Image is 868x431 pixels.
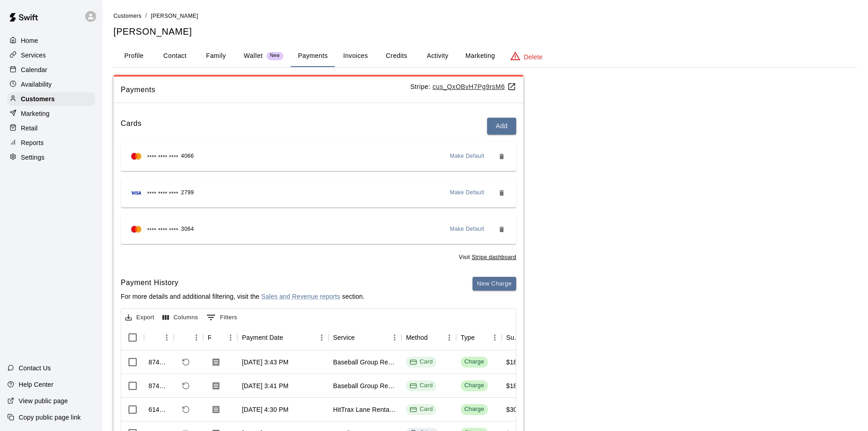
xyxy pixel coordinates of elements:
[121,84,410,96] span: Payments
[456,325,502,350] div: Type
[128,225,144,234] img: Credit card brand logo
[149,405,169,414] div: 614204
[211,331,224,344] button: Sort
[121,292,365,301] p: For more details and additional filtering, visit the section.
[195,45,236,67] button: Family
[237,325,329,350] div: Payment Date
[494,222,509,237] button: Remove
[355,331,368,344] button: Sort
[208,325,211,350] div: Receipt
[19,396,68,405] p: View public page
[21,36,38,45] p: Home
[149,331,161,344] button: Sort
[21,153,45,162] p: Settings
[283,331,296,344] button: Sort
[459,253,516,262] span: Visit
[190,331,203,344] button: Menu
[178,378,194,394] span: Refund payment
[21,109,50,118] p: Marketing
[494,186,509,200] button: Remove
[21,138,44,147] p: Reports
[472,254,516,260] a: Stripe dashboard
[401,325,456,350] div: Method
[494,149,509,164] button: Remove
[181,225,194,234] span: 3064
[7,34,95,47] a: Home
[442,331,456,344] button: Menu
[145,11,147,21] li: /
[244,51,263,61] p: Wallet
[121,277,365,289] h6: Payment History
[458,45,502,67] button: Marketing
[149,381,169,390] div: 874153
[178,402,194,417] span: Refund payment
[242,358,288,367] div: Oct 14, 2025, 3:43 PM
[21,94,55,104] p: Customers
[506,325,521,350] div: Subtotal
[181,188,194,197] span: 2799
[487,118,516,135] button: Add
[121,118,142,135] h6: Cards
[524,52,543,62] p: Delete
[7,48,95,62] a: Services
[333,381,397,390] div: Baseball Group Rental (60 Min)
[506,405,526,414] div: $30.00
[208,401,224,418] button: Download Receipt
[335,45,376,67] button: Invoices
[333,325,355,350] div: Service
[329,325,401,350] div: Service
[242,381,288,390] div: Oct 14, 2025, 3:41 PM
[417,45,458,67] button: Activity
[410,358,433,366] div: Card
[160,331,174,344] button: Menu
[128,152,144,161] img: Credit card brand logo
[7,151,95,164] a: Settings
[447,186,488,200] button: Make Default
[113,13,142,19] span: Customers
[21,51,46,60] p: Services
[242,405,288,414] div: May 27, 2025, 4:30 PM
[315,331,329,344] button: Menu
[464,381,484,390] div: Charge
[450,225,485,234] span: Make Default
[19,413,81,422] p: Copy public page link
[488,331,502,344] button: Menu
[410,82,516,92] p: Stripe:
[447,149,488,164] button: Make Default
[333,358,397,367] div: Baseball Group Rental (60 Min)
[291,45,335,67] button: Payments
[178,331,191,344] button: Sort
[7,107,95,120] div: Marketing
[149,358,169,367] div: 874160
[181,152,194,161] span: 4066
[475,331,488,344] button: Sort
[447,222,488,237] button: Make Default
[410,381,433,390] div: Card
[7,63,95,77] a: Calendar
[113,45,154,67] button: Profile
[7,92,95,106] div: Customers
[473,277,516,291] button: New Charge
[7,136,95,150] a: Reports
[261,293,340,300] a: Sales and Revenue reports
[7,121,95,135] a: Retail
[144,325,174,350] div: Id
[432,83,516,90] a: cus_QxOBvH7Pg9rsM6
[204,310,240,325] button: Show filters
[123,311,157,325] button: Export
[7,78,95,91] div: Availability
[203,325,237,350] div: Receipt
[461,325,475,350] div: Type
[151,13,198,19] span: [PERSON_NAME]
[113,12,142,19] a: Customers
[174,325,203,350] div: Refund
[19,363,51,373] p: Contact Us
